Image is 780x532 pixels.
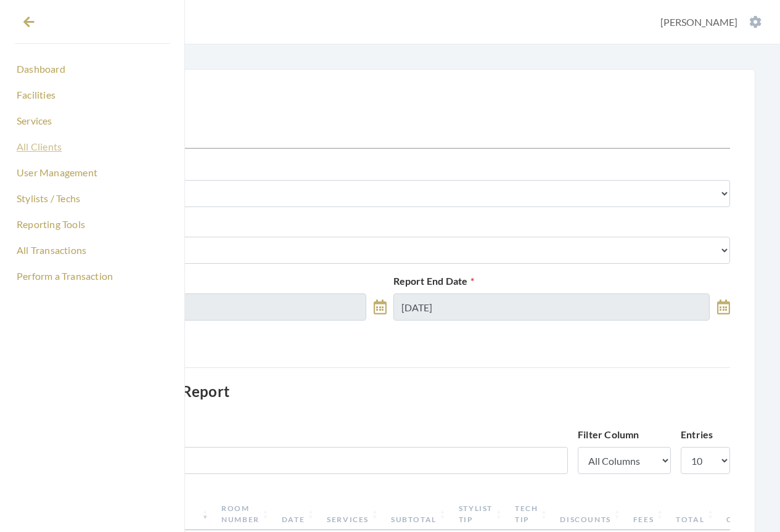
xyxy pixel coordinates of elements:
th: Tech Tip: activate to sort column ascending [509,498,554,530]
a: Perform a Transaction [15,266,170,287]
span: [PERSON_NAME] [660,16,737,28]
label: Filter Column [578,427,639,442]
th: Services: activate to sort column ascending [321,498,385,530]
th: Fees: activate to sort column ascending [627,498,670,530]
label: Entries [681,427,713,442]
a: All Transactions [15,240,170,261]
h2: Report Options [50,136,730,150]
label: Report End Date [393,274,474,289]
a: Stylists / Techs [15,188,170,209]
input: Filter... [50,447,568,474]
a: All Clients [15,136,170,157]
a: toggle [374,293,387,321]
span: Stylist: [PERSON_NAME] [50,401,730,412]
th: Room Number: activate to sort column ascending [215,498,276,530]
input: Select Date [393,293,710,321]
h3: Stylist Commission Report [50,383,730,412]
a: toggle [717,293,730,321]
a: Services [15,110,170,131]
button: [PERSON_NAME] [657,15,765,29]
th: Total: activate to sort column ascending [670,498,720,530]
th: Subtotal: activate to sort column ascending [385,498,453,530]
input: Select Date [50,293,366,321]
a: Facilities [15,84,170,105]
th: Stylist Tip: activate to sort column ascending [453,498,509,530]
th: Date: activate to sort column ascending [276,498,321,530]
a: Dashboard [15,59,170,80]
a: Reporting Tools [15,214,170,235]
a: User Management [15,162,170,183]
th: Discounts: activate to sort column ascending [554,498,626,530]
